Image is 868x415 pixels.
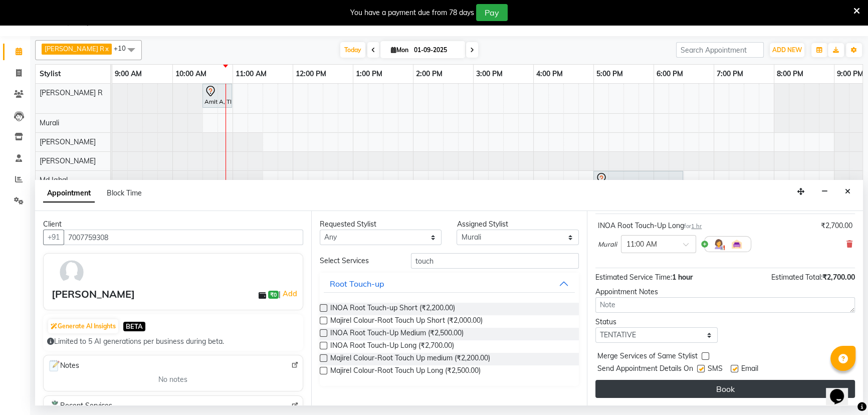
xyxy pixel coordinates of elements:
[312,256,404,266] div: Select Services
[320,219,442,230] div: Requested Stylist
[476,4,508,21] button: Pay
[594,67,625,81] a: 5:00 PM
[107,188,142,197] span: Block Time
[770,43,804,57] button: ADD NEW
[123,322,145,331] span: BETA
[350,8,474,18] div: You have a payment due from 78 days
[48,359,79,372] span: Notes
[104,45,109,53] a: x
[594,172,682,193] div: [PERSON_NAME], TK01, 05:00 PM-06:30 PM, INOA Root Touch-Up Long
[822,273,855,282] span: ₹2,700.00
[173,67,209,81] a: 10:00 AM
[40,156,96,165] span: [PERSON_NAME]
[597,363,693,376] span: Send Appointment Details On
[330,365,481,378] span: Majirel Colour-Root Touch Up Long (₹2,500.00)
[388,46,411,54] span: Mon
[597,351,698,363] span: Merge Services of Same Stylist
[45,45,104,53] span: [PERSON_NAME] R
[279,288,298,300] span: |
[281,288,298,300] a: Add
[595,380,855,398] button: Book
[654,67,686,81] a: 6:00 PM
[474,67,505,81] a: 3:00 PM
[330,315,483,328] span: Majirel Colour-Root Touch Up Short (₹2,000.00)
[330,353,490,365] span: Majirel Colour-Root Touch Up medium (₹2,200.00)
[731,238,743,250] img: Interior.png
[233,67,269,81] a: 11:00 AM
[52,287,135,302] div: [PERSON_NAME]
[691,223,702,230] span: 1 hr
[43,219,303,230] div: Client
[708,363,723,376] span: SMS
[595,273,672,282] span: Estimated Service Time:
[40,175,68,184] span: Md Iqbal
[598,240,617,250] span: Murali
[353,67,385,81] a: 1:00 PM
[840,184,855,199] button: Close
[826,375,858,405] iframe: chat widget
[684,223,702,230] small: for
[534,67,565,81] a: 4:00 PM
[771,273,822,282] span: Estimated Total:
[64,230,303,245] input: Search by Name/Mobile/Email/Code
[40,88,103,97] span: [PERSON_NAME] R
[268,291,279,299] span: ₹0
[413,67,445,81] a: 2:00 PM
[774,67,806,81] a: 8:00 PM
[48,400,112,412] span: Recent Services
[676,42,764,58] input: Search Appointment
[330,303,455,315] span: INOA Root Touch-up Short (₹2,200.00)
[595,287,855,297] div: Appointment Notes
[598,221,702,231] div: INOA Root Touch-Up Long
[112,67,144,81] a: 9:00 AM
[340,42,365,58] span: Today
[158,374,187,385] span: No notes
[47,336,299,347] div: Limited to 5 AI generations per business during beta.
[713,238,725,250] img: Hairdresser.png
[411,43,461,58] input: 2025-09-01
[40,69,61,78] span: Stylist
[772,46,802,54] span: ADD NEW
[330,340,454,353] span: INOA Root Touch-Up Long (₹2,700.00)
[834,67,866,81] a: 9:00 PM
[48,319,118,333] button: Generate AI Insights
[330,278,384,290] div: Root Touch-up
[40,118,59,127] span: Murali
[672,273,693,282] span: 1 hour
[741,363,758,376] span: Email
[203,85,231,106] div: Amit A, TK02, 10:30 AM-11:00 AM, Beard Shaping
[293,67,329,81] a: 12:00 PM
[714,67,746,81] a: 7:00 PM
[43,184,95,202] span: Appointment
[330,328,464,340] span: INOA Root Touch-Up Medium (₹2,500.00)
[821,221,852,231] div: ₹2,700.00
[57,258,86,287] img: avatar
[324,275,575,293] button: Root Touch-up
[43,230,64,245] button: +91
[40,137,96,146] span: [PERSON_NAME]
[595,317,718,327] div: Status
[457,219,579,230] div: Assigned Stylist
[114,44,133,52] span: +10
[411,253,579,269] input: Search by service name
